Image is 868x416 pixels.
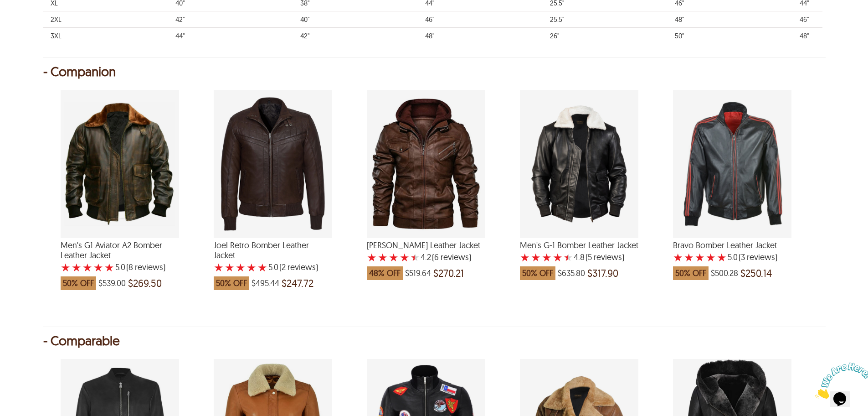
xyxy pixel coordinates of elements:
label: 5 rating [564,253,573,262]
span: 50% OFF [61,276,96,290]
a: Ronald Biker Leather Jacket with a 4.166666666666667 Star Rating 6 Product Review which was at a ... [367,232,485,280]
td: Waist 42" [293,28,418,44]
span: $270.21 [433,269,464,278]
td: Sleeve Length 26" [543,28,668,44]
td: Jacket Hips 46" [418,11,543,28]
div: - Companion [43,67,825,76]
span: ) [279,263,318,272]
span: 48% OFF [367,266,403,280]
span: (8 [126,263,133,272]
span: ) [432,253,471,262]
span: (2 [279,263,286,272]
span: $635.80 [558,269,585,278]
span: $250.14 [740,269,772,278]
span: (6 [432,253,439,262]
label: 1 rating [61,263,71,272]
label: 4 rating [93,263,103,272]
label: 4.2 [421,253,431,262]
span: reviews [745,253,775,262]
span: 50% OFF [673,266,709,280]
span: reviews [592,253,622,262]
label: 2 rating [684,253,694,262]
label: 3 rating [236,263,246,272]
span: Men's G-1 Bomber Leather Jacket [520,240,638,250]
a: Joel Retro Bomber Leather Jacket with a 5 Star Rating 2 Product Review which was at a price of $4... [214,232,332,290]
iframe: chat widget [812,359,868,402]
label: 4 rating [553,253,563,262]
label: 5.0 [115,263,125,272]
td: Waist 40" [293,11,418,28]
label: 5 rating [257,263,267,272]
label: 2 rating [531,253,541,262]
label: 4 rating [400,253,410,262]
label: 4 rating [706,253,716,262]
td: Women Bust 44" [168,28,293,44]
span: $495.44 [252,279,279,288]
label: 2 rating [72,263,82,272]
label: 5.0 [268,263,278,272]
span: $269.50 [128,279,162,288]
td: Jacket Hips 48" [418,28,543,44]
span: (3 [739,253,745,262]
label: 5 rating [104,263,114,272]
label: 2 rating [225,263,235,272]
span: Ronald Biker Leather Jacket [367,240,485,250]
span: 50% OFF [520,266,555,280]
td: Women Bust 42" [168,11,293,28]
label: 4.8 [574,253,585,262]
label: 3 rating [389,253,399,262]
label: 2 rating [378,253,388,262]
label: 5 rating [411,253,420,262]
label: 1 rating [367,253,377,262]
div: - Comparable [43,336,825,345]
span: $539.00 [98,279,126,288]
label: 4 rating [247,263,257,272]
span: ) [126,263,165,272]
a: Bravo Bomber Leather Jacket with a 5 Star Rating 3 Product Review which was at a price of $500.28... [673,232,791,280]
label: 3 rating [82,263,92,272]
td: Size 2XL [43,11,168,28]
span: Men's G1 Aviator A2 Bomber Leather Jacket [61,240,179,260]
label: 1 rating [214,263,224,272]
td: Jacket Bust 50" [668,28,792,44]
span: reviews [286,263,316,272]
span: Bravo Bomber Leather Jacket [673,240,791,250]
span: ) [739,253,777,262]
span: ) [586,253,624,262]
label: 5.0 [728,253,738,262]
span: reviews [133,263,163,272]
label: 5 rating [717,253,727,262]
span: $317.90 [587,269,618,278]
td: Sleeve Length 25.5" [543,11,668,28]
label: 1 rating [673,253,683,262]
td: Size 3XL [43,28,168,44]
span: reviews [439,253,469,262]
label: 1 rating [520,253,530,262]
span: Joel Retro Bomber Leather Jacket [214,240,332,260]
img: Chat attention grabber [4,4,60,40]
td: Jacket Bust 48" [668,11,792,28]
label: 3 rating [695,253,705,262]
span: $247.72 [282,279,313,288]
label: 3 rating [542,253,552,262]
span: 50% OFF [214,276,249,290]
span: (5 [586,253,592,262]
span: $519.64 [405,269,431,278]
span: $500.28 [711,269,738,278]
a: Men's G1 Aviator A2 Bomber Leather Jacket with a 5 Star Rating 8 Product Review which was at a pr... [61,232,179,290]
a: Men's G-1 Bomber Leather Jacket with a 4.8 Star Rating 5 Product Review which was at a price of $... [520,232,638,280]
